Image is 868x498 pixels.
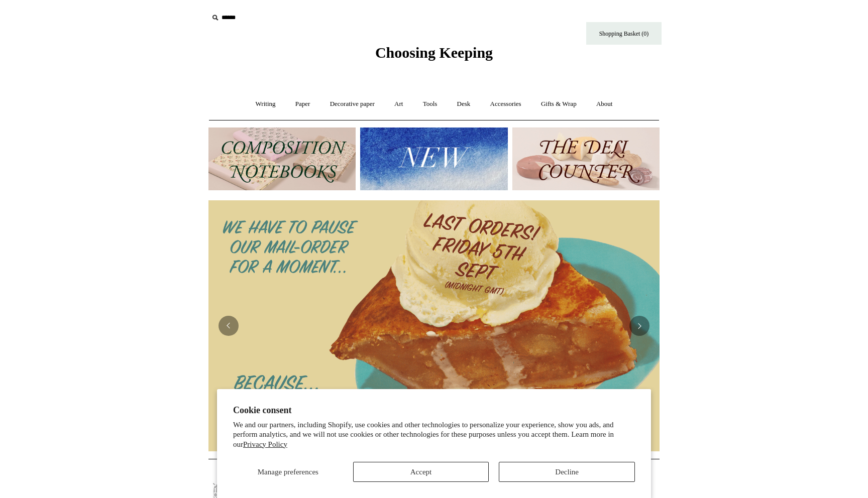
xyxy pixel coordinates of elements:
button: Accept [353,462,489,482]
a: Art [385,91,412,117]
a: About [587,91,622,117]
a: Paper [286,91,319,117]
span: Manage preferences [258,468,318,476]
a: Desk [448,91,480,117]
a: Shopping Basket (0) [586,22,662,45]
p: We and our partners, including Shopify, use cookies and other technologies to personalize your ex... [233,420,635,450]
span: Choosing Keeping [375,44,493,61]
a: Privacy Policy [243,440,287,448]
a: Accessories [481,91,530,117]
a: Gifts & Wrap [532,91,586,117]
button: Next [629,316,649,336]
a: Writing [247,91,285,117]
button: Manage preferences [233,462,343,482]
a: Tools [414,91,447,117]
img: New.jpg__PID:f73bdf93-380a-4a35-bcfe-7823039498e1 [360,128,507,190]
a: Choosing Keeping [375,52,493,59]
h2: Cookie consent [233,405,635,416]
img: 202302 Composition ledgers.jpg__PID:69722ee6-fa44-49dd-a067-31375e5d54ec [208,128,356,190]
a: Decorative paper [321,91,384,117]
button: Previous [219,316,239,336]
button: Decline [499,462,635,482]
img: The Deli Counter [512,128,660,190]
img: 2025 New Website coming soon.png__PID:95e867f5-3b87-426e-97a5-a534fe0a3431 [208,200,660,451]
